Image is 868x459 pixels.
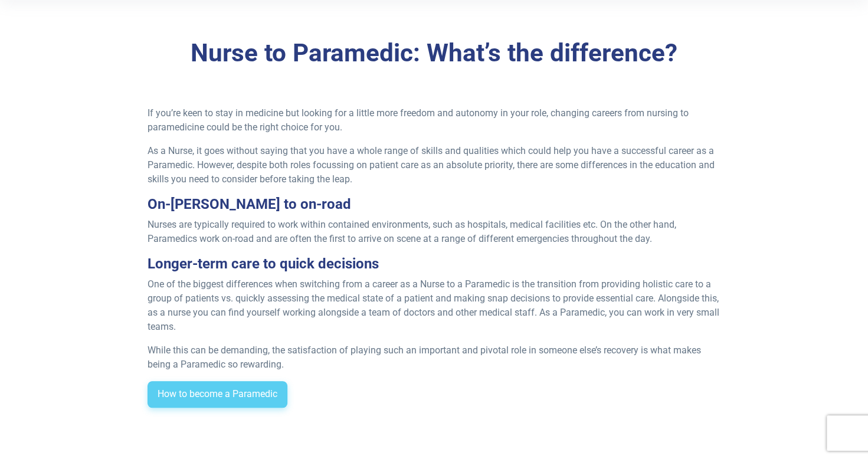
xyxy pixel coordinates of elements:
p: While this can be demanding, the satisfaction of playing such an important and pivotal role in so... [148,343,720,372]
p: As a Nurse, it goes without saying that you have a whole range of skills and qualities which coul... [148,144,720,186]
p: One of the biggest differences when switching from a career as a Nurse to a Paramedic is the tran... [148,277,720,334]
strong: On-[PERSON_NAME] to on-road [148,196,351,212]
a: How to become a Paramedic [148,381,287,408]
span: If you’re keen to stay in medicine but looking for a little more freedom and autonomy in your rol... [148,107,689,133]
strong: Longer-term care to quick decisions [148,255,379,272]
p: Nurses are typically required to work within contained environments, such as hospitals, medical f... [148,218,720,246]
h2: Nurse to Paramedic: What’s the difference? [89,38,779,68]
